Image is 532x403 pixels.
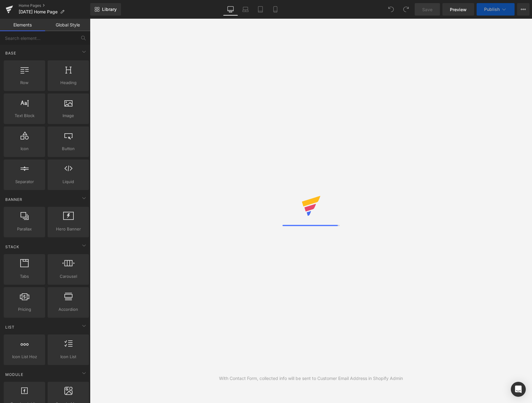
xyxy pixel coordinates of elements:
span: Parallax [6,226,43,232]
button: More [517,3,530,16]
a: Home Pages [19,3,90,8]
button: Redo [400,3,412,16]
button: Publish [477,3,515,16]
span: Image [49,112,87,119]
div: Open Intercom Messenger [511,382,526,397]
span: Hero Banner [49,226,87,232]
span: Separator [6,178,43,185]
a: New Library [90,3,121,16]
a: Preview [442,3,474,16]
span: Icon [6,145,43,152]
span: Stack [5,244,20,250]
a: Tablet [253,3,268,16]
span: Module [5,372,24,377]
span: Button [49,145,87,152]
span: Carousel [49,273,87,280]
span: Base [5,50,17,56]
a: Desktop [223,3,238,16]
span: Banner [5,197,23,202]
button: Undo [385,3,397,16]
span: Preview [450,6,467,13]
span: Liquid [49,178,87,185]
span: List [5,324,15,330]
span: Icon List [49,353,87,360]
span: Library [102,7,117,12]
div: With Contact Form, collected info will be sent to Customer Email Address in Shopify Admin [219,375,403,382]
a: Mobile [268,3,283,16]
span: Text Block [6,112,43,119]
span: Save [422,6,432,13]
span: Tabs [6,273,43,280]
span: Accordion [49,306,87,313]
a: Laptop [238,3,253,16]
span: Row [6,79,43,86]
span: Icon List Hoz [6,353,43,360]
span: [DATE] Home Page [19,9,58,14]
span: Publish [484,7,500,12]
span: Pricing [6,306,43,313]
a: Global Style [45,19,90,31]
span: Heading [49,79,87,86]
